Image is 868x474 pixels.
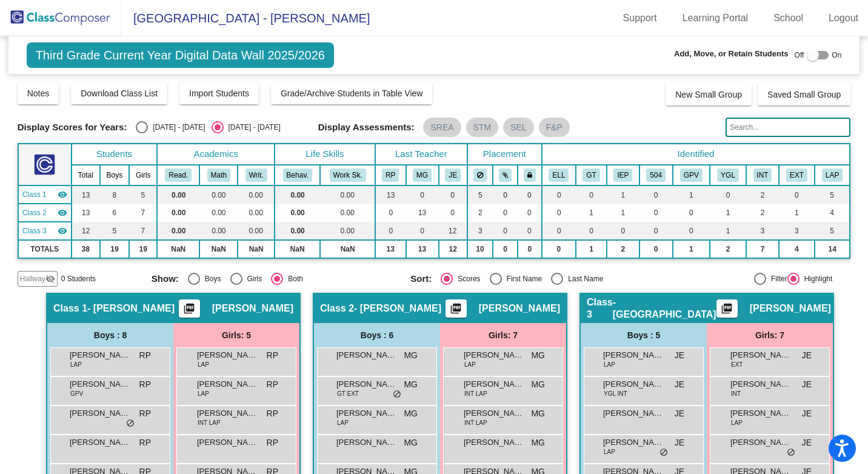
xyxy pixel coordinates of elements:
[320,185,375,204] td: 0.00
[129,185,157,204] td: 5
[336,407,397,419] span: [PERSON_NAME]
[466,118,499,137] mat-chip: STM
[406,185,439,204] td: 0
[197,349,258,361] span: [PERSON_NAME]
[673,240,710,258] td: 1
[336,436,397,449] span: [PERSON_NAME]
[200,273,221,284] div: Boys
[753,169,772,182] button: INT
[375,222,406,240] td: 0
[136,121,280,133] mat-radio-group: Select an option
[72,144,158,165] th: Students
[542,222,576,240] td: 0
[710,185,746,204] td: 0
[493,204,518,222] td: 0
[731,418,743,427] span: LAP
[731,360,743,369] span: EXT
[587,296,613,321] span: Class 3
[404,407,418,420] span: MG
[275,240,321,258] td: NaN
[493,240,518,258] td: 0
[375,144,467,165] th: Last Teacher
[731,389,741,398] span: INT
[674,48,789,60] span: Add, Move, or Retain Students
[639,185,673,204] td: 0
[198,360,209,369] span: LAP
[22,189,47,200] span: Class 1
[393,390,401,399] span: do_not_disturb_alt
[242,273,262,284] div: Girls
[197,436,258,449] span: [PERSON_NAME]
[666,84,752,105] button: New Small Group
[673,222,710,240] td: 0
[70,360,82,369] span: LAP
[716,299,738,318] button: Print Students Details
[464,436,524,449] span: [PERSON_NAME]
[832,50,841,61] span: On
[245,169,267,182] button: Writ.
[173,323,299,347] div: Girls: 5
[275,185,321,204] td: 0.00
[100,222,130,240] td: 5
[604,389,627,398] span: YGL INT
[18,222,72,240] td: Jenna Engeland - Engeland
[267,349,278,362] span: RP
[675,407,684,420] span: JE
[406,204,439,222] td: 13
[746,165,779,185] th: Introvert
[710,204,746,222] td: 1
[802,349,812,362] span: JE
[815,165,850,185] th: LAP
[152,273,401,285] mat-radio-group: Select an option
[710,165,746,185] th: Young for Grade Level
[413,169,432,182] button: MG
[439,222,467,240] td: 12
[607,222,639,240] td: 0
[336,349,397,361] span: [PERSON_NAME]
[199,204,238,222] td: 0.00
[766,273,787,284] div: Filter
[81,88,158,98] span: Download Class List
[70,407,130,419] span: [PERSON_NAME]
[802,436,812,449] span: JE
[767,90,841,99] span: Saved Small Group
[27,42,334,68] span: Third Grade Current Year Digital Data Wall 2025/2026
[563,273,603,284] div: Last Name
[157,204,199,222] td: 0.00
[320,240,375,258] td: NaN
[18,240,72,258] td: TOTALS
[464,389,487,398] span: INT LAP
[576,204,607,222] td: 1
[746,204,779,222] td: 2
[199,240,238,258] td: NaN
[815,222,850,240] td: 5
[238,204,274,222] td: 0.00
[100,204,130,222] td: 6
[20,273,45,284] span: Hallway
[18,82,59,104] button: Notes
[71,82,167,104] button: Download Class List
[730,378,791,390] span: [PERSON_NAME] [PERSON_NAME]
[613,8,667,28] a: Support
[58,226,67,236] mat-icon: visibility
[542,204,576,222] td: 0
[726,118,850,137] input: Search...
[129,204,157,222] td: 7
[539,118,570,137] mat-chip: F&P
[815,240,850,258] td: 14
[406,165,439,185] th: Megan Gerard
[786,169,807,182] button: EXT
[464,349,524,361] span: [PERSON_NAME]
[802,407,812,420] span: JE
[719,302,734,319] mat-icon: picture_as_pdf
[139,407,151,420] span: RP
[707,323,833,347] div: Girls: 7
[238,185,274,204] td: 0.00
[449,302,463,319] mat-icon: picture_as_pdf
[518,222,542,240] td: 0
[410,273,432,284] span: Sort:
[787,448,795,458] span: do_not_disturb_alt
[673,204,710,222] td: 0
[27,88,50,98] span: Notes
[283,273,303,284] div: Both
